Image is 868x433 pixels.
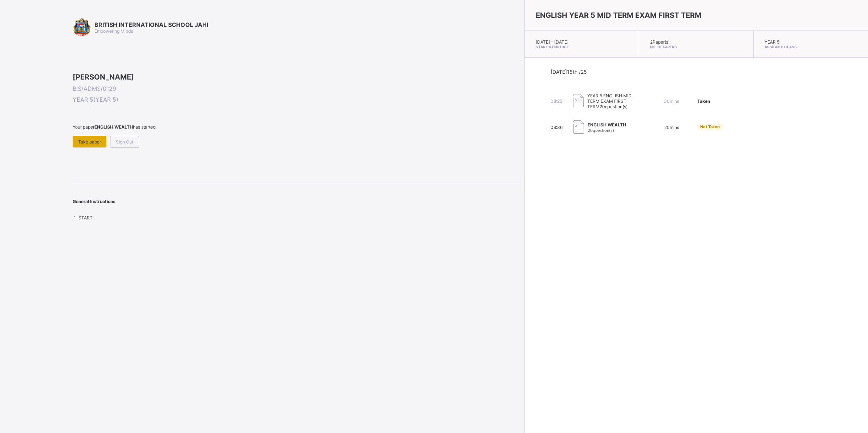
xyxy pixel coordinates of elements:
[697,98,710,104] span: Taken
[650,39,670,45] span: 2 Paper(s)
[73,124,521,130] span: Your paper has started.
[94,124,133,130] b: ENGLISH WEALTH
[536,11,701,20] span: ENGLISH YEAR 5 MID TERM EXAM FIRST TERM
[78,215,93,220] span: START
[650,45,742,49] span: No. of Papers
[551,69,587,75] span: [DATE] 15th /25
[764,39,779,45] span: YEAR 5
[536,45,628,49] span: Start & End Date
[78,139,101,145] span: Take paper
[94,28,133,34] span: Empowering Minds
[700,124,720,129] span: Not Taken
[551,98,562,104] span: 08:25
[536,39,568,45] span: [DATE] — [DATE]
[73,85,521,92] span: BIS/ADMS/0129
[600,104,628,109] span: 20 question(s)
[588,122,626,128] span: ENGLISH WEALTH
[664,98,679,104] span: 30 mins
[587,93,632,109] span: YEAR 5 ENGLISH MID TERM EXAM FIRST TERM
[664,125,679,130] span: 20 mins
[573,120,584,134] img: take_paper.cd97e1aca70de81545fe8e300f84619e.svg
[73,73,521,81] span: [PERSON_NAME]
[73,199,115,204] span: General Instructions
[73,96,521,103] span: YEAR 5 ( YEAR 5 )
[551,125,563,130] span: 09:36
[116,139,133,145] span: Sign Out
[94,21,208,28] span: BRITISH INTERNATIONAL SCHOOL JAHI
[764,45,857,49] span: Assigned Class
[573,94,584,108] img: take_paper.cd97e1aca70de81545fe8e300f84619e.svg
[588,128,614,133] span: 20 question(s)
